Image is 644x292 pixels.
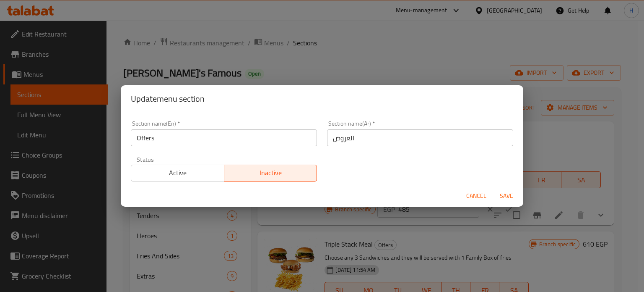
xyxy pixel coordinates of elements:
span: Save [496,191,517,201]
button: Active [131,165,224,182]
input: Please enter section name(ar) [327,129,513,146]
span: Cancel [466,191,486,201]
button: Save [493,188,520,204]
h2: Update menu section [131,92,513,105]
span: Active [135,167,221,179]
span: Inactive [228,167,314,179]
button: Inactive [224,165,317,182]
input: Please enter section name(en) [131,129,317,146]
button: Cancel [463,188,490,204]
